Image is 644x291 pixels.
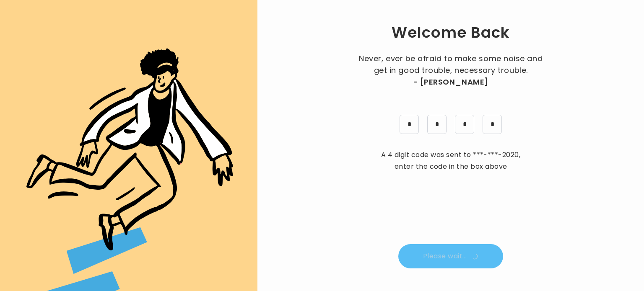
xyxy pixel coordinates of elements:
input: pin [483,115,502,134]
input: pin [400,115,419,134]
p: A 4 digit code was sent to , enter the code in the box above [377,149,524,173]
input: pin [455,115,474,134]
button: Please wait... [398,244,503,268]
input: pin [427,115,447,134]
h1: Welcome Back [392,23,510,43]
span: - [PERSON_NAME] [413,76,488,88]
p: Never, ever be afraid to make some noise and get in good trouble, necessary trouble. [356,53,545,88]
